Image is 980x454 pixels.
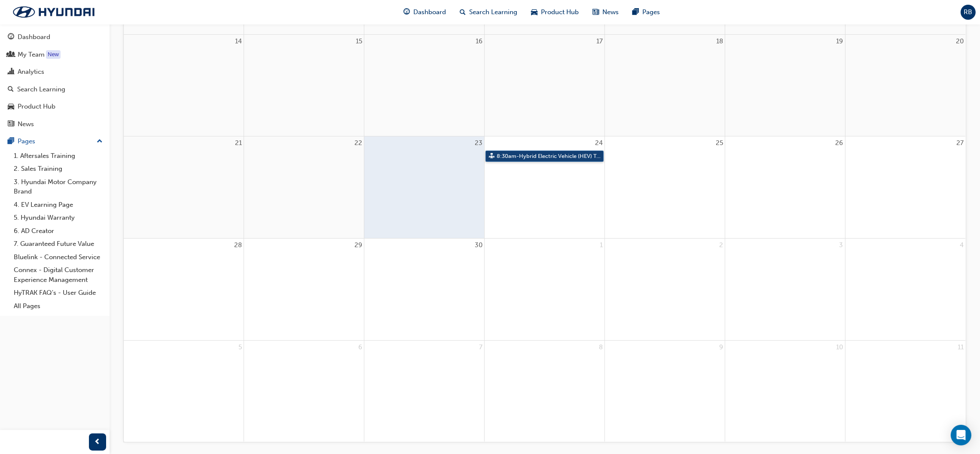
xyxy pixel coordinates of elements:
span: up-icon [97,136,103,147]
span: chart-icon [8,68,14,76]
a: My Team [3,47,106,63]
td: October 4, 2025 [845,239,965,341]
a: October 2, 2025 [717,239,725,252]
span: News [603,7,619,17]
span: news-icon [593,7,599,18]
a: September 26, 2025 [834,136,845,150]
span: prev-icon [95,437,101,448]
td: September 19, 2025 [725,34,845,136]
a: 6. AD Creator [10,224,106,238]
a: car-iconProduct Hub [525,3,586,21]
td: September 15, 2025 [244,34,364,136]
span: pages-icon [8,138,14,145]
a: September 23, 2025 [473,136,484,150]
a: news-iconNews [586,3,626,21]
td: September 16, 2025 [364,34,485,136]
span: search-icon [8,86,14,94]
span: RB [964,7,973,17]
td: October 5, 2025 [124,340,244,442]
span: car-icon [531,7,538,18]
td: September 25, 2025 [604,136,725,239]
a: October 4, 2025 [958,239,965,252]
div: Dashboard [18,32,50,42]
span: pages-icon [633,7,639,18]
a: September 30, 2025 [473,239,484,252]
div: My Team [18,50,45,60]
button: Pages [3,133,106,149]
div: Pages [18,136,35,146]
td: September 18, 2025 [604,34,725,136]
span: search-icon [460,7,466,18]
button: DashboardMy TeamAnalyticsSearch LearningProduct HubNews [3,27,106,133]
a: October 7, 2025 [477,341,484,354]
a: Search Learning [3,82,106,97]
span: Dashboard [414,7,446,17]
a: September 18, 2025 [714,35,725,48]
td: October 8, 2025 [485,340,605,442]
span: car-icon [8,103,14,111]
a: News [3,116,106,132]
a: October 6, 2025 [357,341,364,354]
span: guage-icon [8,33,14,41]
td: September 28, 2025 [124,239,244,341]
td: September 20, 2025 [845,34,965,136]
td: October 9, 2025 [604,340,725,442]
a: 1. Aftersales Training [10,149,106,163]
span: Search Learning [470,7,518,17]
td: September 27, 2025 [845,136,965,239]
a: Analytics [3,64,106,80]
span: Product Hub [541,7,579,17]
span: guage-icon [404,7,410,18]
div: Open Intercom Messenger [951,425,971,445]
div: News [18,119,34,129]
a: 7. Guaranteed Future Value [10,237,106,251]
a: September 27, 2025 [955,136,965,150]
a: Bluelink - Connected Service [10,251,106,264]
td: September 22, 2025 [244,136,364,239]
td: October 1, 2025 [485,239,605,341]
td: September 30, 2025 [364,239,485,341]
td: October 11, 2025 [845,340,965,442]
a: 5. Hyundai Warranty [10,211,106,224]
td: October 6, 2025 [244,340,364,442]
a: October 1, 2025 [598,239,604,252]
a: All Pages [10,300,106,313]
a: October 11, 2025 [956,341,965,354]
img: Trak [4,3,103,21]
td: September 26, 2025 [725,136,845,239]
a: guage-iconDashboard [397,3,453,21]
div: Search Learning [17,85,65,94]
a: 3. Hyundai Motor Company Brand [10,176,106,198]
a: Connex - Digital Customer Experience Management [10,263,106,286]
td: September 23, 2025 [364,136,485,239]
a: September 28, 2025 [232,239,244,252]
a: September 17, 2025 [595,35,604,48]
a: Product Hub [3,99,106,115]
td: September 21, 2025 [124,136,244,239]
a: 2. Sales Training [10,162,106,176]
a: search-iconSearch Learning [453,3,525,21]
td: September 24, 2025 [485,136,605,239]
a: Dashboard [3,29,106,45]
td: September 14, 2025 [124,34,244,136]
div: Product Hub [18,102,55,112]
div: Analytics [18,67,44,77]
a: September 29, 2025 [353,239,364,252]
span: news-icon [8,121,14,128]
td: October 2, 2025 [604,239,725,341]
td: October 10, 2025 [725,340,845,442]
a: September 14, 2025 [233,35,244,48]
div: Tooltip anchor [46,50,61,59]
a: 4. EV Learning Page [10,198,106,212]
td: September 17, 2025 [485,34,605,136]
td: October 3, 2025 [725,239,845,341]
a: September 22, 2025 [353,136,364,150]
a: October 10, 2025 [835,341,845,354]
td: September 29, 2025 [244,239,364,341]
a: October 5, 2025 [237,341,244,354]
a: September 21, 2025 [233,136,244,150]
a: HyTRAK FAQ's - User Guide [10,286,106,300]
a: October 3, 2025 [838,239,845,252]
